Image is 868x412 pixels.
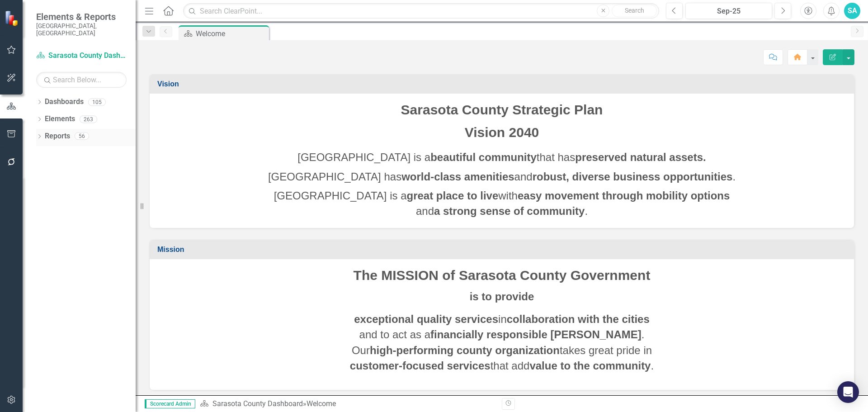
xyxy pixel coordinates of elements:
strong: beautiful community [430,151,537,163]
a: Sarasota County Dashboard [36,51,127,61]
span: in and to act as a . Our takes great pride in that add . [350,313,654,372]
span: The MISSION of Sarasota County Government [354,268,651,283]
strong: value to the community [529,360,651,372]
span: Scorecard Admin [145,399,195,408]
span: Vision 2040 [465,125,539,140]
strong: financially responsible [PERSON_NAME] [430,328,642,341]
img: ClearPoint Strategy [5,10,20,26]
small: [GEOGRAPHIC_DATA], [GEOGRAPHIC_DATA] [36,22,127,37]
strong: preserved natural assets. [575,151,706,163]
strong: a strong sense of community [434,205,585,217]
a: Dashboards [45,97,84,107]
input: Search Below... [36,72,127,88]
input: Search ClearPoint... [183,3,659,19]
h3: Vision [157,80,849,88]
div: Welcome [307,399,336,408]
strong: is to provide [470,290,534,303]
a: Elements [45,114,75,124]
div: Open Intercom Messenger [837,381,859,403]
a: Sarasota County Dashboard [212,399,303,408]
div: » [200,399,495,409]
div: Welcome [196,28,267,39]
strong: great place to live [407,189,499,202]
strong: high-performing county organization [370,344,560,356]
button: SA [844,3,860,19]
strong: collaboration with the cities [507,313,650,325]
span: Elements & Reports [36,11,127,22]
div: 56 [75,133,89,140]
span: Search [625,7,644,14]
strong: customer-focused services [350,360,491,372]
strong: robust, diverse business opportunities [533,170,733,183]
strong: world-class amenities [401,170,514,183]
div: 263 [80,115,97,123]
div: Sep-25 [689,6,769,17]
strong: easy movement through mobility options [518,189,730,202]
button: Search [612,5,657,17]
strong: exceptional quality services [354,313,498,325]
span: [GEOGRAPHIC_DATA] is a with and . [274,189,730,217]
span: Sarasota County Strategic Plan [401,102,603,117]
button: Sep-25 [685,3,772,19]
div: 105 [88,98,106,106]
span: [GEOGRAPHIC_DATA] has and . [268,170,736,183]
span: [GEOGRAPHIC_DATA] is a that has [297,151,706,163]
h3: Mission [157,246,849,254]
a: Reports [45,131,70,142]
